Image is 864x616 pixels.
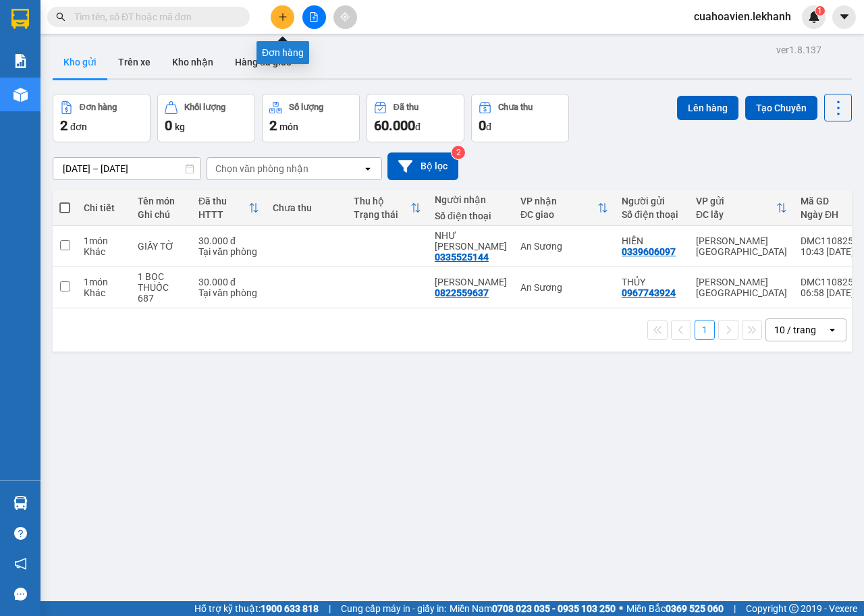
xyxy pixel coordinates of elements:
div: ĐC giao [520,209,597,220]
th: Toggle SortBy [192,190,266,226]
button: Bộ lọc [387,152,458,180]
div: Thu hộ [354,196,410,206]
div: Chưa thu [273,202,340,213]
button: Tạo Chuyến [745,96,817,120]
svg: open [362,163,373,174]
svg: open [827,325,838,335]
button: plus [271,5,294,29]
div: Ghi chú [138,209,185,220]
div: Khác [84,287,124,298]
button: file-add [302,5,326,29]
img: warehouse-icon [13,88,28,102]
div: Số điện thoại [435,211,507,221]
div: Khối lượng [184,103,225,112]
div: 0822559637 [435,287,489,298]
div: Tại văn phòng [198,287,259,298]
div: THỦY [622,277,682,287]
div: 10 / trang [774,323,816,337]
div: Chọn văn phòng nhận [215,162,308,175]
div: THÙY LINH [435,277,507,287]
div: [PERSON_NAME][GEOGRAPHIC_DATA] [696,277,787,298]
div: 0339606097 [622,246,676,257]
span: caret-down [838,11,850,23]
span: 2 [269,117,277,134]
span: món [279,121,298,132]
span: | [734,601,736,616]
span: Cung cấp máy in - giấy in: [341,601,446,616]
img: solution-icon [13,54,28,68]
div: [PERSON_NAME][GEOGRAPHIC_DATA] [696,235,787,257]
button: Chưa thu0đ [471,94,569,142]
div: GIẤY TỜ [138,241,185,252]
div: Chưa thu [498,103,533,112]
span: 0 [165,117,172,134]
div: Mã GD [801,196,864,206]
span: Miền Bắc [626,601,724,616]
span: 1 [817,6,822,16]
div: ver 1.8.137 [776,43,821,57]
div: 30.000 đ [198,235,259,246]
button: Khối lượng0kg [157,94,255,142]
span: kg [175,121,185,132]
div: 1 món [84,277,124,287]
div: An Sương [520,241,608,252]
button: Hàng đã giao [224,46,302,78]
div: Đã thu [394,103,418,112]
button: caret-down [832,5,856,29]
span: 60.000 [374,117,415,134]
div: 0967743924 [622,287,676,298]
div: Người gửi [622,196,682,206]
button: Số lượng2món [262,94,360,142]
button: Đã thu60.000đ [367,94,464,142]
div: Người nhận [435,194,507,205]
span: cuahoavien.lekhanh [683,8,802,25]
button: Kho nhận [161,46,224,78]
div: Trạng thái [354,209,410,220]
div: Ngày ĐH [801,209,864,220]
th: Toggle SortBy [514,190,615,226]
strong: 0708 023 035 - 0935 103 250 [492,603,616,614]
th: Toggle SortBy [689,190,794,226]
button: aim [333,5,357,29]
span: question-circle [14,527,27,540]
div: Tại văn phòng [198,246,259,257]
span: copyright [789,604,799,613]
span: đơn [70,121,87,132]
span: đ [415,121,421,132]
span: message [14,588,27,600]
span: đ [486,121,491,132]
span: notification [14,557,27,570]
span: | [329,601,331,616]
div: VP gửi [696,196,776,206]
th: Toggle SortBy [347,190,428,226]
div: Đã thu [198,196,248,206]
strong: 0369 525 060 [666,603,724,614]
button: Trên xe [107,46,161,78]
sup: 1 [815,6,825,16]
div: ĐC lấy [696,209,776,220]
span: Miền Nam [450,601,616,616]
strong: 1900 633 818 [261,603,319,614]
input: Select a date range. [53,158,200,179]
span: aim [340,12,350,22]
sup: 2 [452,146,465,159]
div: Số điện thoại [622,209,682,220]
div: Chi tiết [84,202,124,213]
span: 0 [479,117,486,134]
div: 0335525144 [435,252,489,262]
div: HTTT [198,209,248,220]
div: 687 [138,293,185,304]
img: warehouse-icon [13,496,28,510]
div: 1 món [84,235,124,246]
img: logo-vxr [11,9,29,29]
div: Khác [84,246,124,257]
span: plus [278,12,288,22]
span: ⚪️ [619,606,623,611]
button: Kho gửi [53,46,107,78]
div: Số lượng [289,103,323,112]
div: HIỀN [622,235,682,246]
img: icon-new-feature [808,11,820,23]
div: Đơn hàng [80,103,117,112]
button: 1 [695,320,715,340]
div: VP nhận [520,196,597,206]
